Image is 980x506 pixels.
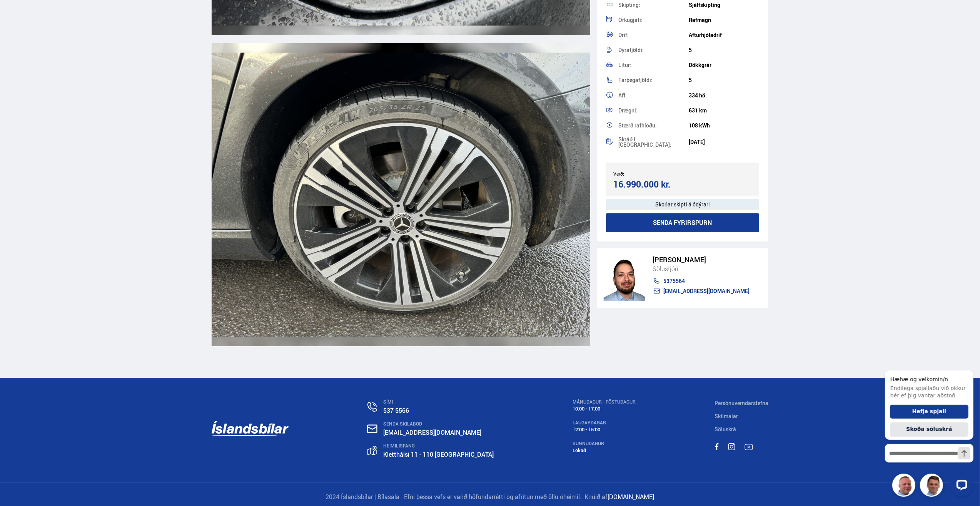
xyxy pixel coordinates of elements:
[618,136,689,147] div: Skráð í [GEOGRAPHIC_DATA]:
[715,399,769,407] a: Persónuverndarstefna
[689,62,759,68] div: Dökkgrár
[879,357,977,503] iframe: LiveChat chat widget
[384,399,494,405] div: SÍMI
[618,32,689,38] div: Drif:
[689,139,759,145] div: [DATE]
[573,399,636,405] div: MÁNUDAGUR - FÖSTUDAGUR
[618,123,689,128] div: Stærð rafhlöðu:
[367,424,377,433] img: nHj8e-n-aHgjukTg.svg
[582,493,608,501] span: - Knúið af
[212,493,769,501] p: 2024 Íslandsbílar | Bílasala - Efni þessa vefs er varið höfundarrétti og afritun með öllu óheimil.
[653,264,750,274] div: Sölustjóri
[618,17,689,22] div: Orkugjafi:
[384,443,494,449] div: HEIMILISFANG
[745,444,753,450] img: TPE2foN3MBv8dG_-.svg
[689,17,759,23] div: Rafmagn
[689,2,759,8] div: Sjálfskipting
[367,402,377,412] img: n0V2lOsqF3l1V2iz.svg
[618,107,689,113] div: Drægni:
[689,122,759,129] div: 108 kWh
[573,427,636,432] div: 12:00 - 15:00
[728,443,735,450] img: MACT0LfU9bBTv6h5.svg
[212,43,590,346] img: 2501501.jpeg
[573,447,636,453] div: Lokað
[715,426,736,433] a: Söluskrá
[618,62,689,68] div: Litur:
[689,107,759,113] div: 631 km
[384,421,494,427] div: SENDA SKILABOÐ
[689,47,759,53] div: 5
[606,198,760,210] div: Skoðar skipti á ódýrari
[618,47,689,53] div: Dyrafjöldi:
[653,288,750,294] a: [EMAIL_ADDRESS][DOMAIN_NAME]
[689,92,759,98] div: 334 hö.
[689,77,759,83] div: 5
[573,441,636,446] div: SUNNUDAGUR
[618,2,689,7] div: Skipting:
[573,406,636,412] div: 10:00 - 17:00
[573,420,636,426] div: LAUGARDAGAR
[384,450,494,459] a: Kletthálsi 11 - 110 [GEOGRAPHIC_DATA]
[606,213,760,232] button: Senda fyrirspurn
[653,278,750,284] a: 5375564
[384,406,409,415] a: 537 5566
[367,446,377,456] img: gp4YpyYFnEr45R34.svg
[604,255,645,301] img: nhp88E3Fdnt1Opn2.png
[653,256,750,264] div: [PERSON_NAME]
[618,92,689,98] div: Afl:
[608,493,654,501] a: [DOMAIN_NAME]
[715,412,738,420] a: Skilmalar
[614,179,680,189] div: 16.990.000 kr.
[384,428,482,437] a: [EMAIL_ADDRESS][DOMAIN_NAME]
[715,443,719,450] img: sWpC3iNHV7nfMC_m.svg
[689,32,759,38] div: Afturhjóladrif
[618,77,689,83] div: Farþegafjöldi:
[614,171,683,176] div: Verð:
